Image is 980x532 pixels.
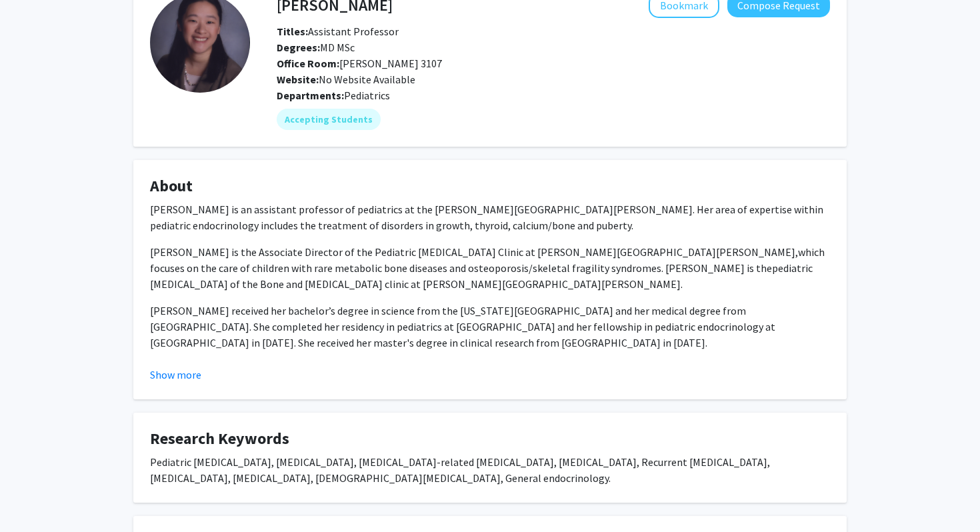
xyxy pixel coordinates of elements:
[277,57,442,70] span: [PERSON_NAME] 3107
[277,25,399,38] span: Assistant Professor
[10,472,57,522] iframe: Chat
[150,201,830,233] p: [PERSON_NAME] is an assistant professor of pediatrics at the [PERSON_NAME][GEOGRAPHIC_DATA][PERSO...
[150,244,830,292] p: [PERSON_NAME] is the Associate Director of the Pediatric [MEDICAL_DATA] Clinic at [PERSON_NAME][G...
[277,73,319,86] b: Website:
[150,177,830,196] h4: About
[277,57,339,70] b: Office Room:
[150,261,813,291] span: pediatric [MEDICAL_DATA] of the Bone and [MEDICAL_DATA] clinic at [PERSON_NAME][GEOGRAPHIC_DATA][...
[277,41,355,54] span: MD MSc
[277,109,381,130] mat-chip: Accepting Students
[150,245,825,275] span: which focuses on the care of children with rare metabolic bone diseases and osteoporosis/skeletal...
[277,25,308,38] b: Titles:
[277,41,320,54] b: Degrees:
[150,303,830,351] p: [PERSON_NAME] received her bachelor’s degree in science from the [US_STATE][GEOGRAPHIC_DATA] and ...
[150,454,830,486] div: Pediatric [MEDICAL_DATA], [MEDICAL_DATA], [MEDICAL_DATA]-related [MEDICAL_DATA], [MEDICAL_DATA], ...
[344,89,390,102] span: Pediatrics
[150,429,830,449] h4: Research Keywords
[150,367,201,383] button: Show more
[277,89,344,102] b: Departments:
[277,73,415,86] span: No Website Available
